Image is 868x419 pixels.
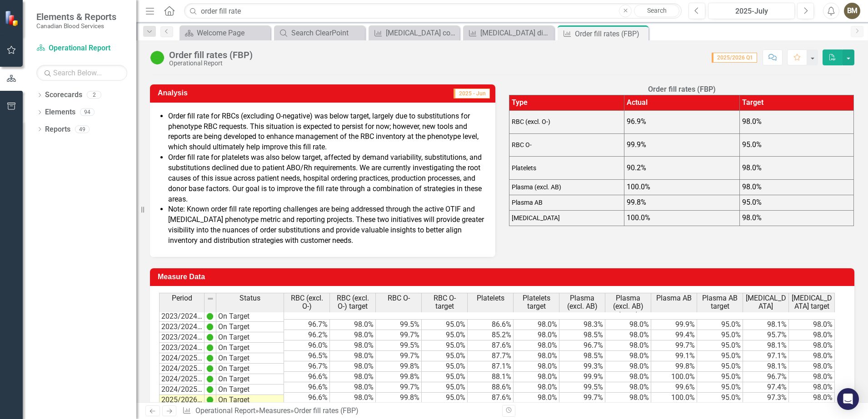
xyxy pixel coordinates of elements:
span: Platelets [512,164,536,172]
input: Search ClearPoint... [184,3,682,19]
div: Order fill rates (FBP) [169,50,253,60]
td: 98.0% [739,157,854,180]
td: 99.7% [376,382,422,393]
td: 96.6% [284,382,330,393]
a: Search ClearPoint [276,27,363,39]
td: 98.5% [559,351,605,361]
span: Type [512,98,528,107]
td: 98.1% [743,361,789,372]
td: 99.6% [651,382,697,393]
td: 98.0% [514,319,559,330]
td: 98.0% [514,330,559,340]
td: 90.2% [624,157,739,180]
td: 87.6% [468,393,514,403]
td: 95.0% [739,133,854,157]
td: 99.8% [651,361,697,372]
td: 2024/2025 Q1 [159,353,205,364]
span: RBC (excl. O-) [512,118,550,125]
span: 2025/2026 Q1 [712,53,757,63]
span: Elements & Reports [36,11,116,22]
span: [MEDICAL_DATA] target [791,294,833,310]
a: Operational Report [195,406,255,415]
td: 98.0% [605,372,651,382]
td: 95.0% [422,319,468,330]
img: IjK2lU6JAAAAAElFTkSuQmCC [206,386,214,393]
td: 2024/2025 Q2 [159,364,205,374]
td: 97.3% [743,393,789,403]
a: Welcome Page [182,27,268,39]
div: Order fill rates (FBP) [575,28,646,39]
td: 98.0% [605,351,651,361]
td: 98.0% [789,361,835,372]
td: 98.0% [739,210,854,226]
td: 87.6% [468,340,514,351]
td: 95.0% [697,351,743,361]
td: 96.6% [284,372,330,382]
td: 96.0% [284,340,330,351]
h3: Measure Data [158,273,850,281]
td: 88.1% [468,372,514,382]
small: Canadian Blood Services [36,22,116,30]
span: Status [239,294,260,302]
td: 95.0% [422,330,468,340]
a: Elements [45,107,75,118]
span: Order fill rate for RBCs (excluding O-negative) was below target, largely due to substitutions fo... [168,112,479,152]
div: 2 [87,91,101,99]
td: 98.0% [330,330,376,340]
td: 98.0% [330,319,376,330]
div: Search ClearPoint [291,27,363,39]
td: 98.0% [514,372,559,382]
td: 99.8% [376,372,422,382]
td: 96.6% [284,393,330,403]
td: 87.1% [468,361,514,372]
span: Platelets target [515,294,557,310]
td: 2024/2025 Q4 [159,384,205,395]
td: On Target [216,332,284,343]
td: 95.0% [697,330,743,340]
img: IjK2lU6JAAAAAElFTkSuQmCC [206,396,214,404]
span: RBC O- [388,294,410,302]
span: RBC O- [512,141,532,148]
td: 99.3% [559,361,605,372]
div: [MEDICAL_DATA] collections [386,27,457,39]
td: 98.0% [330,382,376,393]
div: Operational Report [169,60,253,67]
td: 98.1% [743,340,789,351]
td: 95.0% [422,351,468,361]
td: 99.7% [376,351,422,361]
span: RBC (excl. O-) [286,294,328,310]
td: 97.4% [743,382,789,393]
h3: Analysis [158,89,306,97]
td: 96.7% [743,372,789,382]
td: 99.9% [559,372,605,382]
td: 2024/2025 Q3 [159,374,205,384]
a: [MEDICAL_DATA] collections [371,27,457,39]
td: On Target [216,343,284,353]
td: 100.0% [651,393,697,403]
td: 95.0% [422,340,468,351]
span: Plasma AB [656,294,692,302]
td: 98.0% [789,393,835,403]
td: 98.0% [789,382,835,393]
td: 98.0% [514,382,559,393]
a: Operational Report [36,43,127,54]
td: 98.0% [514,361,559,372]
td: 95.0% [422,372,468,382]
td: 96.9% [624,110,739,133]
td: 100.0% [624,210,739,226]
td: 99.9% [624,133,739,157]
td: 95.0% [697,372,743,382]
span: Note: Known order fill rate reporting challenges are being addressed through the active OTIF and ... [168,205,484,245]
td: 98.0% [605,361,651,372]
td: 99.7% [376,330,422,340]
td: 98.0% [605,319,651,330]
div: Open Intercom Messenger [837,388,859,410]
span: Actual [627,98,648,107]
td: 98.0% [330,393,376,403]
td: 85.2% [468,330,514,340]
img: On Target [150,50,165,65]
td: 98.0% [605,382,651,393]
div: Welcome Page [197,27,268,39]
td: 2023/2024 Q2 [159,322,205,332]
td: 95.7% [743,330,789,340]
